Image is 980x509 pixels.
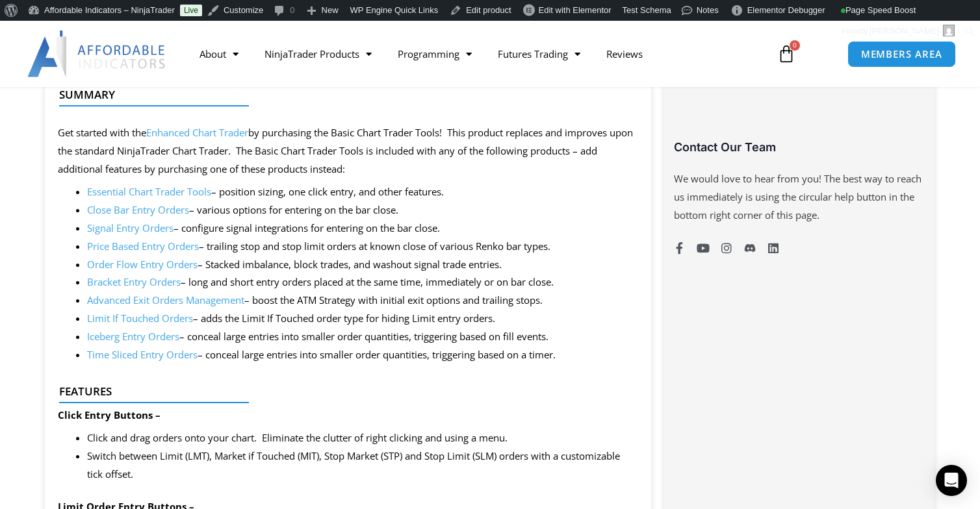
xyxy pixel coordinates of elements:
[146,126,248,139] a: Enhanced Chart Trader
[87,447,638,484] li: Switch between Limit (LMT), Market if Touched (MIT), Stop Market (STP) and Stop Limit (SLM) order...
[936,465,967,496] div: Open Intercom Messenger
[674,170,925,225] p: We would love to hear from you! The best way to reach us immediately is using the circular help b...
[187,39,765,69] nav: Menu
[593,39,656,69] a: Reviews
[87,256,638,274] li: – Stacked imbalance, block trades, and washout signal trade entries.
[87,201,638,219] li: – various options for entering on the bar close.
[87,293,244,306] a: Advanced Exit Orders Management
[861,49,942,59] span: MEMBERS AREA
[87,203,189,216] a: Close Bar Entry Orders
[87,348,198,361] a: Time Sliced Entry Orders
[758,35,815,73] a: 0
[59,385,626,398] h4: Features
[87,258,198,271] a: Order Flow Entry Orders
[87,221,174,234] a: Signal Entry Orders
[87,310,638,328] li: – adds the Limit If Touched order type for hiding Limit entry orders.
[87,240,199,253] a: Price Based Entry Orders
[87,429,638,447] li: Click and drag orders onto your chart. Eliminate the clutter of right clicking and using a menu.
[180,5,202,16] a: Live
[251,39,385,69] a: NinjaTrader Products
[187,39,251,69] a: About
[59,88,626,101] h4: Summary
[838,21,960,42] a: Howdy,
[674,140,925,155] h3: Contact Our Team
[87,273,638,292] li: – long and short entry orders placed at the same time, immediately or on bar close.
[87,346,638,364] li: – conceal large entries into smaller order quantities, triggering based on a timer.
[87,328,638,346] li: – conceal large entries into smaller order quantities, triggering based on fill events.
[485,39,593,69] a: Futures Trading
[87,312,193,325] a: Limit If Touched Orders
[87,183,638,201] li: – position sizing, one click entry, and other features.
[87,219,638,238] li: – configure signal integrations for entering on the bar close.
[870,26,939,36] span: [PERSON_NAME]
[87,330,179,343] a: Iceberg Entry Orders
[87,292,638,310] li: – boost the ATM Strategy with initial exit options and trailing stops.
[539,5,612,15] span: Edit with Elementor
[847,41,956,68] a: MEMBERS AREA
[385,39,485,69] a: Programming
[87,238,638,256] li: – trailing stop and stop limit orders at known close of various Renko bar types.
[27,31,167,77] img: LogoAI | Affordable Indicators – NinjaTrader
[87,185,211,198] a: Essential Chart Trader Tools
[790,40,800,51] span: 0
[58,124,638,179] p: Get started with the by purchasing the Basic Chart Trader Tools! This product replaces and improv...
[87,275,181,288] a: Bracket Entry Orders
